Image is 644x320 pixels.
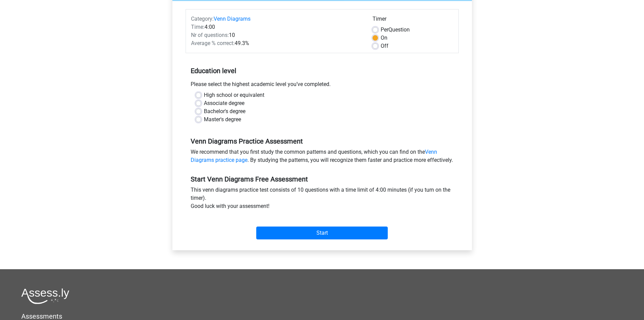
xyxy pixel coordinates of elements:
label: Off [381,42,388,50]
h5: Venn Diagrams Practice Assessment [191,137,454,145]
span: Per [381,26,388,33]
label: Master's degree [204,115,241,124]
label: Bachelor's degree [204,107,245,115]
div: We recommend that you first study the common patterns and questions, which you can find on the . ... [186,148,459,167]
label: Associate degree [204,99,244,107]
div: 10 [186,31,367,39]
div: Timer [373,15,453,26]
span: Nr of questions: [191,32,229,38]
div: This venn diagrams practice test consists of 10 questions with a time limit of 4:00 minutes (if y... [186,186,459,213]
img: Assessly logo [21,288,69,304]
a: Venn Diagrams [214,16,251,22]
input: Start [256,227,388,239]
label: Question [381,26,410,34]
div: 4:00 [186,23,367,31]
label: High school or equivalent [204,91,264,99]
div: Please select the highest academic level you’ve completed. [186,80,459,91]
div: 49.3% [186,39,367,47]
span: Time: [191,24,205,30]
h5: Education level [191,64,454,78]
h5: Start Venn Diagrams Free Assessment [191,175,454,183]
span: Category: [191,16,214,22]
span: Average % correct: [191,40,235,46]
label: On [381,34,387,42]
